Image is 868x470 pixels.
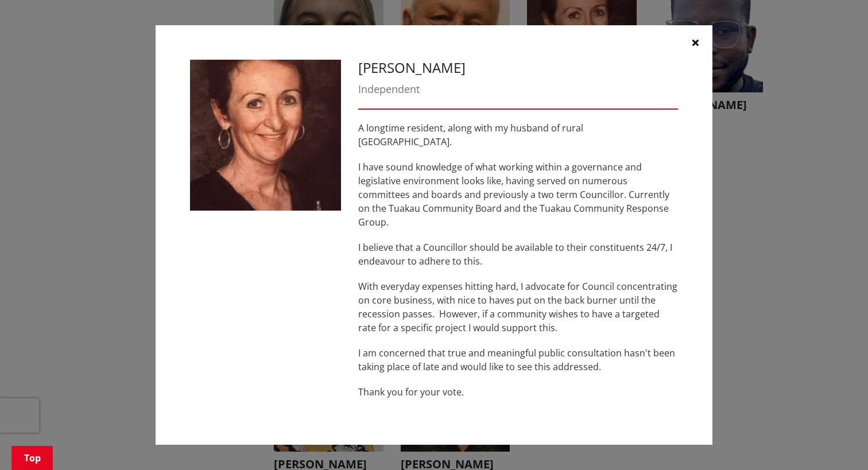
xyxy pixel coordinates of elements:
[358,279,678,335] p: With everyday expenses hitting hard, I advocate for Council concentrating on core business, with ...
[358,346,678,374] p: I am concerned that true and meaningful public consultation hasn't been taking place of late and ...
[358,81,678,97] div: Independent
[358,385,678,399] p: Thank you for your vote.
[358,240,678,268] p: I believe that a Councillor should be available to their constituents 24/7, I endeavour to adhere...
[358,60,678,76] h3: [PERSON_NAME]
[358,160,678,229] p: I have sound knowledge of what working within a governance and legislative environment looks like...
[358,121,678,149] p: A longtime resident, along with my husband of rural [GEOGRAPHIC_DATA].
[190,60,341,211] img: WO-W-TP__HENDERSON_S__vus9z
[11,446,53,470] a: Top
[815,422,857,463] iframe: Messenger Launcher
